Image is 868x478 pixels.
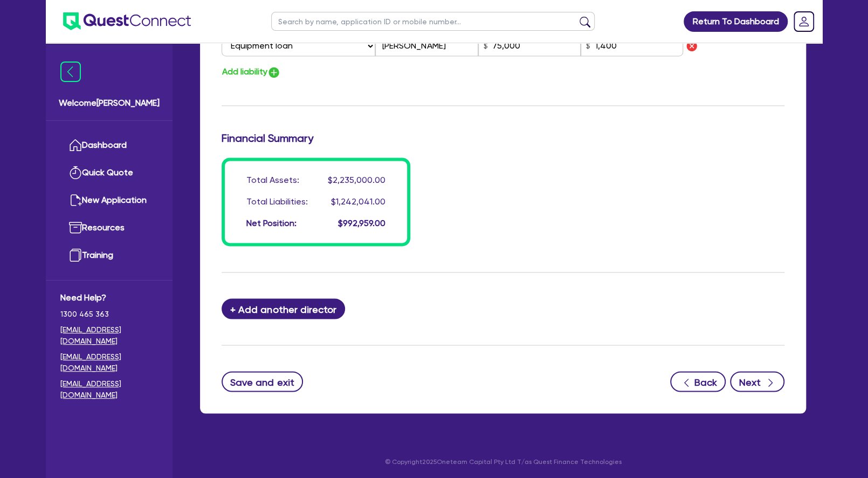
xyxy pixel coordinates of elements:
[790,8,818,36] a: Dropdown toggle
[246,217,297,230] div: Net Position:
[60,132,158,159] a: Dashboard
[69,166,82,179] img: quick-quote
[581,36,683,56] input: Monthly Repayment
[670,371,726,392] button: Back
[60,291,158,304] span: Need Help?
[685,39,698,52] img: icon remove asset liability
[222,371,303,392] button: Save and exit
[60,324,158,347] a: [EMAIL_ADDRESS][DOMAIN_NAME]
[730,371,784,392] button: Next
[684,11,788,32] a: Return To Dashboard
[192,456,814,466] p: © Copyright 2025 Oneteam Capital Pty Ltd T/as Quest Finance Technologies
[338,218,385,228] span: $992,959.00
[222,132,784,145] h3: Financial Summary
[328,175,385,185] span: $2,235,000.00
[246,174,299,187] div: Total Assets:
[267,66,280,79] img: icon-add
[60,309,158,320] span: 1300 465 363
[60,62,81,82] img: icon-menu-close
[69,194,82,207] img: new-application
[478,36,581,56] input: Balance / Credit Limit
[59,97,160,110] span: Welcome [PERSON_NAME]
[60,159,158,187] a: Quick Quote
[375,36,478,56] input: Lender Name
[60,378,158,401] a: [EMAIL_ADDRESS][DOMAIN_NAME]
[331,196,385,207] span: $1,242,041.00
[222,65,281,79] button: Add liability
[63,12,191,30] img: quest-connect-logo-blue
[246,195,308,208] div: Total Liabilities:
[60,242,158,269] a: Training
[69,221,82,234] img: resources
[60,214,158,242] a: Resources
[222,298,345,319] button: + Add another director
[271,12,595,31] input: Search by name, application ID or mobile number...
[60,187,158,214] a: New Application
[60,351,158,374] a: [EMAIL_ADDRESS][DOMAIN_NAME]
[69,249,82,262] img: training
